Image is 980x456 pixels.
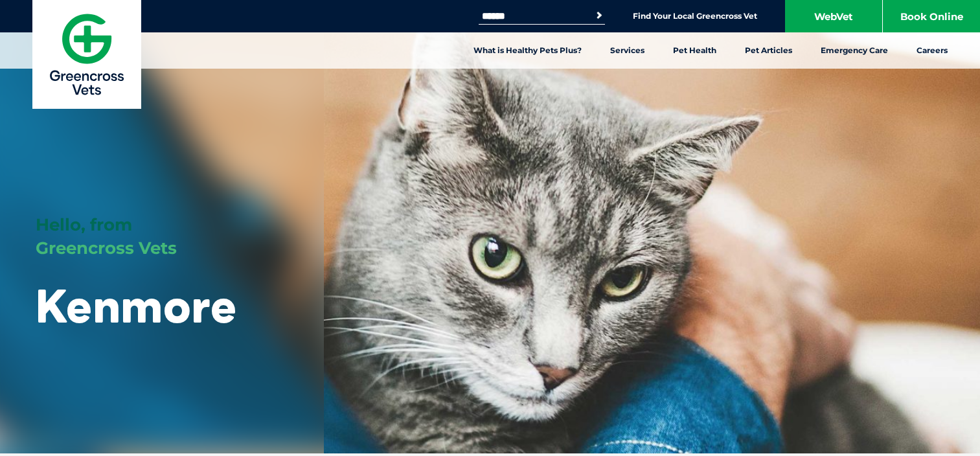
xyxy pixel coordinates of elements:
a: Careers [902,32,962,69]
a: What is Healthy Pets Plus? [459,32,596,69]
a: Pet Health [659,32,731,69]
button: Search [593,9,606,22]
h1: Kenmore [36,280,237,331]
a: Emergency Care [806,32,902,69]
span: Hello, from [36,214,132,235]
a: Pet Articles [731,32,806,69]
span: Greencross Vets [36,238,177,258]
a: Find Your Local Greencross Vet [633,11,757,21]
a: Services [596,32,659,69]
